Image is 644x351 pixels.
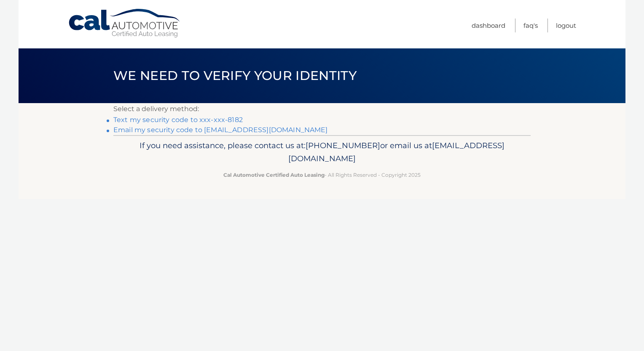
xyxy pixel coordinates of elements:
[113,126,328,134] a: Email my security code to [EMAIL_ADDRESS][DOMAIN_NAME]
[556,19,576,32] a: Logout
[472,19,505,32] a: Dashboard
[119,139,525,166] p: If you need assistance, please contact us at: or email us at
[306,141,380,150] span: [PHONE_NUMBER]
[223,172,325,178] strong: Cal Automotive Certified Auto Leasing
[523,19,538,32] a: FAQ's
[113,116,243,124] a: Text my security code to xxx-xxx-8182
[119,170,525,179] p: - All Rights Reserved - Copyright 2025
[68,8,182,38] a: Cal Automotive
[113,103,531,115] p: Select a delivery method:
[113,68,357,83] span: We need to verify your identity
